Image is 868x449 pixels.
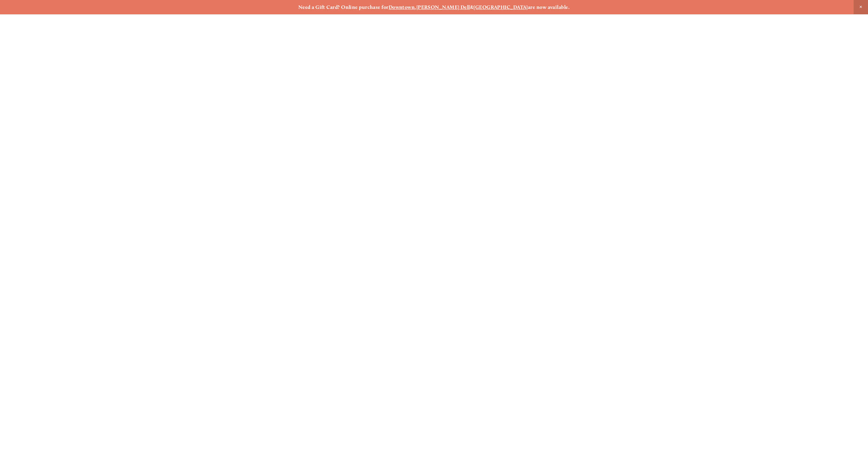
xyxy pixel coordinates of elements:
[298,4,389,10] strong: Need a Gift Card? Online purchase for
[389,4,415,10] a: Downtown
[415,4,416,10] strong: ,
[416,4,470,10] a: [PERSON_NAME] Dell
[470,4,474,10] strong: &
[474,4,528,10] a: [GEOGRAPHIC_DATA]
[528,4,570,10] strong: are now available.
